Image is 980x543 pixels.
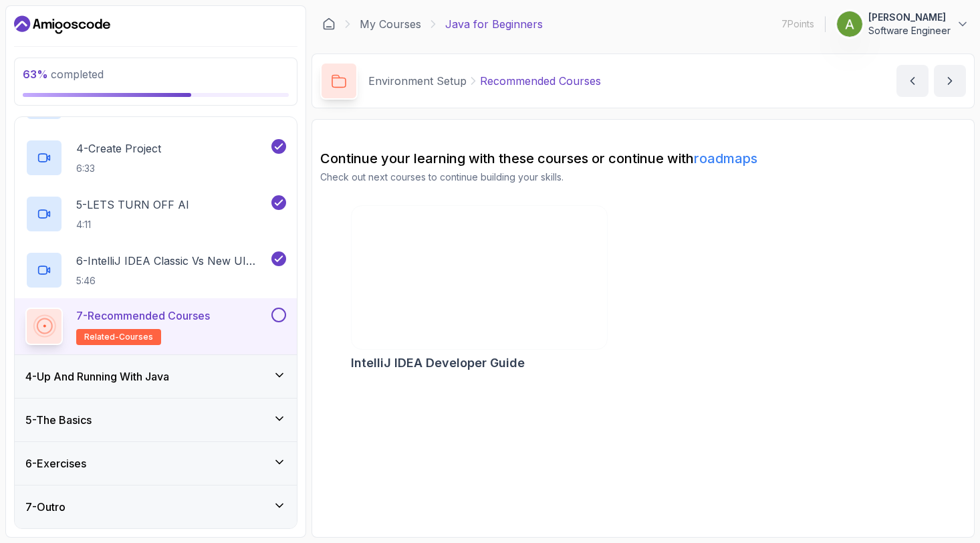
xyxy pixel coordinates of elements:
[368,73,467,89] p: Environment Setup
[320,149,966,168] h2: Continue your learning with these courses or continue with
[480,73,601,89] p: Recommended Courses
[445,16,543,32] p: Java for Beginners
[322,17,336,31] a: Dashboard
[320,171,966,184] p: Check out next courses to continue building your skills.
[351,205,608,372] a: IntelliJ IDEA Developer Guide cardIntelliJ IDEA Developer Guide
[76,140,161,156] p: 4 - Create Project
[15,442,297,485] button: 6-Exercises
[76,162,161,175] p: 6:33
[76,197,189,213] p: 5 - LETS TURN OFF AI
[868,24,951,37] p: Software Engineer
[934,65,966,97] button: next content
[25,139,286,177] button: 4-Create Project6:33
[836,11,969,37] button: user profile image[PERSON_NAME]Software Engineer
[14,14,110,35] a: Dashboard
[360,16,421,32] a: My Courses
[76,308,210,324] p: 7 - Recommended Courses
[25,195,286,233] button: 5-LETS TURN OFF AI4:11
[25,499,66,515] h3: 7 - Outro
[84,332,153,342] span: related-courses
[781,17,814,31] p: 7 Points
[25,251,286,289] button: 6-IntelliJ IDEA Classic Vs New UI (User Interface)5:46
[23,68,104,81] span: completed
[15,485,297,528] button: 7-Outro
[868,11,951,24] p: [PERSON_NAME]
[23,68,48,81] span: 63 %
[25,455,86,471] h3: 6 - Exercises
[25,308,286,345] button: 7-Recommended Coursesrelated-courses
[25,368,169,385] h3: 4 - Up And Running With Java
[351,354,525,372] h2: IntelliJ IDEA Developer Guide
[837,11,862,37] img: user profile image
[76,218,189,231] p: 4:11
[76,274,269,288] p: 5:46
[896,65,929,97] button: previous content
[15,355,297,398] button: 4-Up And Running With Java
[694,150,757,167] a: roadmaps
[25,412,92,428] h3: 5 - The Basics
[76,253,269,269] p: 6 - IntelliJ IDEA Classic Vs New UI (User Interface)
[15,399,297,441] button: 5-The Basics
[352,206,607,349] img: IntelliJ IDEA Developer Guide card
